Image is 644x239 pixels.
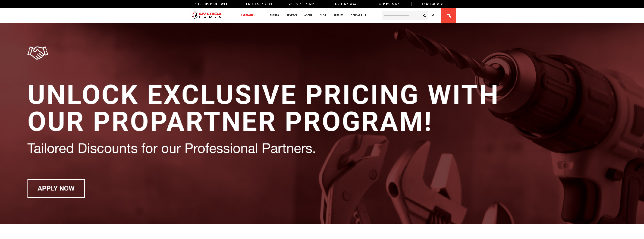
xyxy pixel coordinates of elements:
a: Contact Us [349,13,368,18]
a: Brands [268,13,281,18]
button: Search [421,12,428,19]
span: Brands [270,14,279,17]
a: About [303,13,314,18]
a: 0 [445,8,452,23]
a: Categories [235,13,256,18]
span: Blog [320,14,326,17]
a: Blog [318,13,328,18]
span: Categories [237,14,255,17]
span: Repairs [334,14,343,17]
span: Contact Us [351,14,366,17]
a: Reviews [285,13,298,18]
a: Repairs [332,13,345,18]
span: Shipping Policy [379,3,399,5]
a: store logo [189,8,225,23]
span: 0 [450,16,451,18]
img: America Tools [189,8,225,23]
span: About [304,14,312,17]
span: Reviews [287,14,297,17]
